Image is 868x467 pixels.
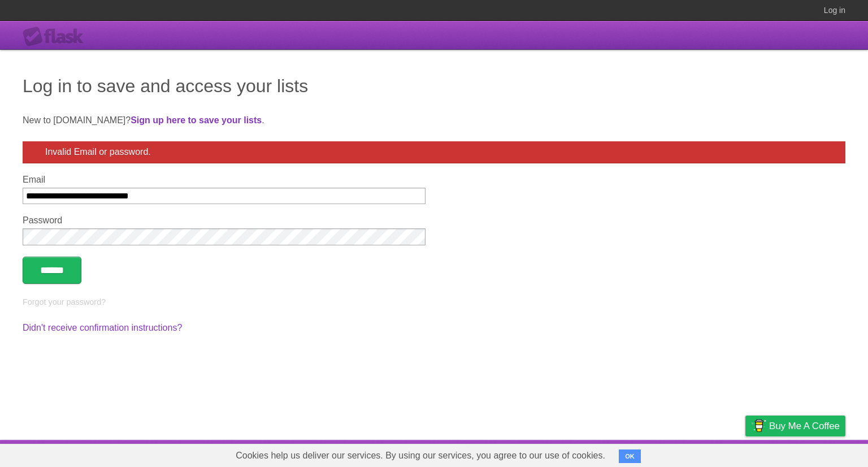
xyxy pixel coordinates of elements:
[224,444,617,467] span: Cookies help us deliver our services. By using our services, you agree to our use of cookies.
[23,215,426,226] label: Password
[131,115,262,125] a: Sign up here to save your lists
[23,175,426,185] label: Email
[23,323,182,332] a: Didn't receive confirmation instructions?
[23,297,106,306] a: Forgot your password?
[23,72,845,100] h1: Log in to save and access your lists
[595,443,619,464] a: About
[632,443,678,464] a: Developers
[619,449,641,463] button: OK
[745,416,845,436] a: Buy me a coffee
[23,27,90,47] div: Flask
[23,141,845,163] div: Invalid Email or password.
[692,443,717,464] a: Terms
[751,416,766,435] img: Buy me a coffee
[774,443,845,464] a: Suggest a feature
[731,443,760,464] a: Privacy
[23,114,845,127] p: New to [DOMAIN_NAME]? .
[769,416,840,436] span: Buy me a coffee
